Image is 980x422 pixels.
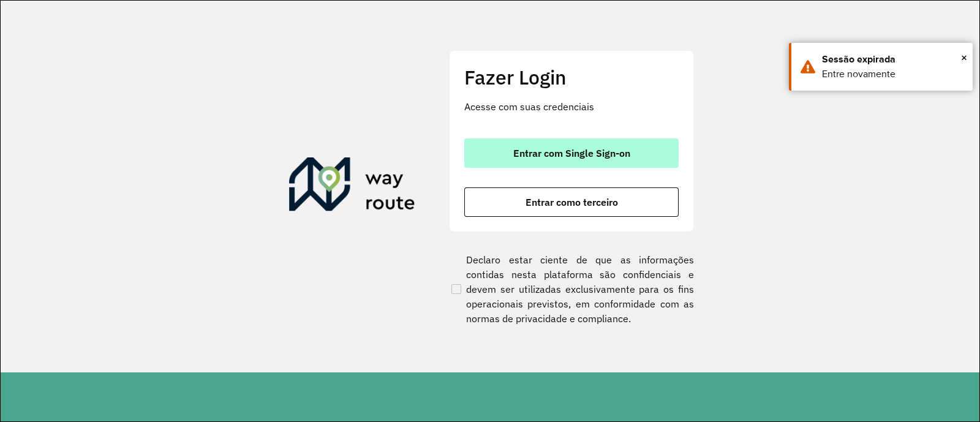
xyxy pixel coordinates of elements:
span: Entrar com Single Sign-on [513,148,630,158]
p: Acesse com suas credenciais [464,99,679,114]
span: × [961,48,967,67]
h2: Fazer Login [464,66,679,89]
div: Entre novamente [822,67,963,81]
button: Close [961,48,967,67]
button: button [464,187,679,217]
label: Declaro estar ciente de que as informações contidas nesta plataforma são confidenciais e devem se... [449,252,694,326]
img: Roteirizador AmbevTech [289,157,415,216]
div: Sessão expirada [822,52,963,67]
span: Entrar como terceiro [526,197,618,207]
button: button [464,138,679,168]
